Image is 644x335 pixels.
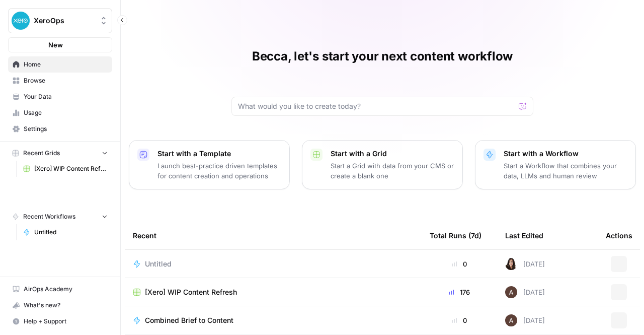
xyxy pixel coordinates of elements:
img: wtbmvrjo3qvncyiyitl6zoukl9gz [505,286,517,298]
img: XeroOps Logo [12,12,30,30]
h1: Becca, let's start your next content workflow [252,48,513,64]
a: Untitled [19,224,112,240]
button: Start with a GridStart a Grid with data from your CMS or create a blank one [302,140,463,189]
span: Settings [24,124,108,133]
span: Recent Workflows [23,212,75,221]
span: Home [24,60,108,69]
span: Untitled [34,228,108,237]
p: Launch best-practice driven templates for content creation and operations [157,161,281,181]
a: Usage [8,105,112,121]
span: New [48,40,63,50]
span: Recent Grids [23,149,60,158]
div: Total Runs (7d) [430,222,481,249]
div: 0 [430,259,489,269]
span: Browse [24,76,108,85]
div: Actions [606,222,632,249]
div: 0 [430,315,489,325]
span: Your Data [24,92,108,101]
span: [Xero] WIP Content Refresh [34,164,108,173]
p: Start a Grid with data from your CMS or create a blank one [331,161,454,181]
img: r4nv6nua48ainfjalkq5gwxh1yyk [505,258,517,270]
a: Home [8,56,112,73]
div: 176 [430,287,489,297]
a: Untitled [133,259,414,269]
button: Help + Support [8,313,112,329]
div: [DATE] [505,286,545,298]
p: Start with a Grid [331,149,454,159]
span: Combined Brief to Content [145,315,233,325]
button: Start with a WorkflowStart a Workflow that combines your data, LLMs and human review [475,140,636,189]
button: Start with a TemplateLaunch best-practice driven templates for content creation and operations [129,140,290,189]
p: Start a Workflow that combines your data, LLMs and human review [504,161,627,181]
a: Your Data [8,89,112,105]
a: [Xero] WIP Content Refresh [133,287,414,297]
a: Combined Brief to Content [133,315,414,325]
div: Last Edited [505,222,543,249]
button: Recent Grids [8,146,112,161]
span: Help + Support [24,317,108,326]
span: Untitled [145,259,172,269]
button: What's new? [8,297,112,313]
span: [Xero] WIP Content Refresh [145,287,237,297]
div: [DATE] [505,258,545,270]
button: Recent Workflows [8,209,112,224]
input: What would you like to create today? [238,101,515,111]
span: AirOps Academy [24,285,108,294]
p: Start with a Template [157,149,281,159]
div: [DATE] [505,314,545,326]
p: Start with a Workflow [504,149,627,159]
a: Browse [8,73,112,89]
button: Workspace: XeroOps [8,8,112,33]
span: XeroOps [34,16,95,26]
img: wtbmvrjo3qvncyiyitl6zoukl9gz [505,314,517,326]
a: Settings [8,121,112,137]
div: Recent [133,222,414,249]
a: AirOps Academy [8,281,112,297]
div: What's new? [9,298,112,313]
button: New [8,37,112,52]
span: Usage [24,108,108,117]
a: [Xero] WIP Content Refresh [19,161,112,177]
